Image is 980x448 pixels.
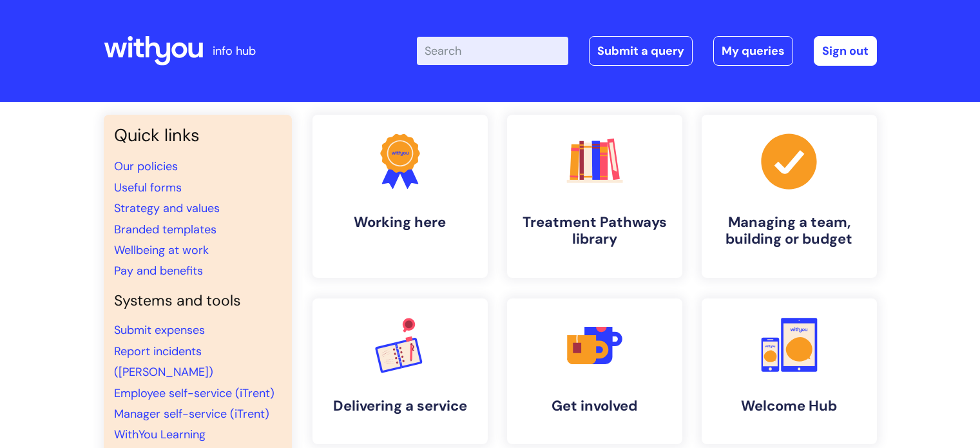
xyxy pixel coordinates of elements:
a: WithYou Learning [114,427,206,442]
a: Submit expenses [114,322,205,338]
h4: Working here [323,214,477,231]
div: | - [417,36,877,66]
a: Employee self-service (iTrent) [114,385,274,401]
a: Strategy and values [114,200,220,216]
h4: Managing a team, building or budget [712,214,867,248]
a: Working here [312,115,488,278]
p: info hub [213,41,256,61]
a: Manager self-service (iTrent) [114,406,269,422]
a: Get involved [507,298,682,444]
a: Delivering a service [312,298,488,444]
a: Wellbeing at work [114,242,209,258]
a: Submit a query [589,36,693,66]
h4: Delivering a service [323,398,477,414]
a: Useful forms [114,180,182,195]
h4: Treatment Pathways library [517,214,672,248]
a: Our policies [114,159,178,174]
h4: Systems and tools [114,292,282,310]
a: Welcome Hub [702,298,877,444]
a: Report incidents ([PERSON_NAME]) [114,344,213,380]
a: My queries [713,36,793,66]
a: Pay and benefits [114,263,203,278]
a: Managing a team, building or budget [702,115,877,278]
h4: Get involved [517,398,672,414]
input: Search [417,37,568,65]
a: Branded templates [114,222,216,237]
h4: Welcome Hub [712,398,867,414]
a: Sign out [814,36,877,66]
a: Treatment Pathways library [507,115,682,278]
h3: Quick links [114,125,282,146]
